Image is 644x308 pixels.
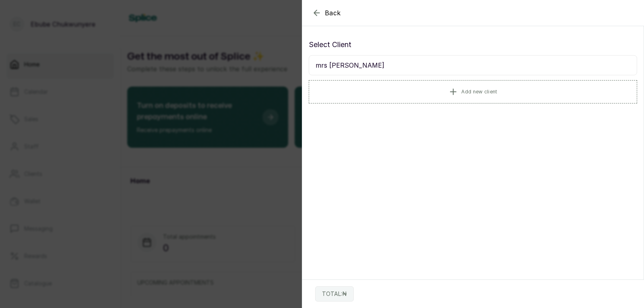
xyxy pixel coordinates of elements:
[312,8,341,18] button: Back
[461,89,497,95] span: Add new client
[309,55,637,75] input: Search for a client by name, phone number, or email.
[325,8,341,18] span: Back
[322,290,347,298] p: TOTAL: ₦
[309,80,637,103] button: Add new client
[309,39,637,50] p: Select Client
